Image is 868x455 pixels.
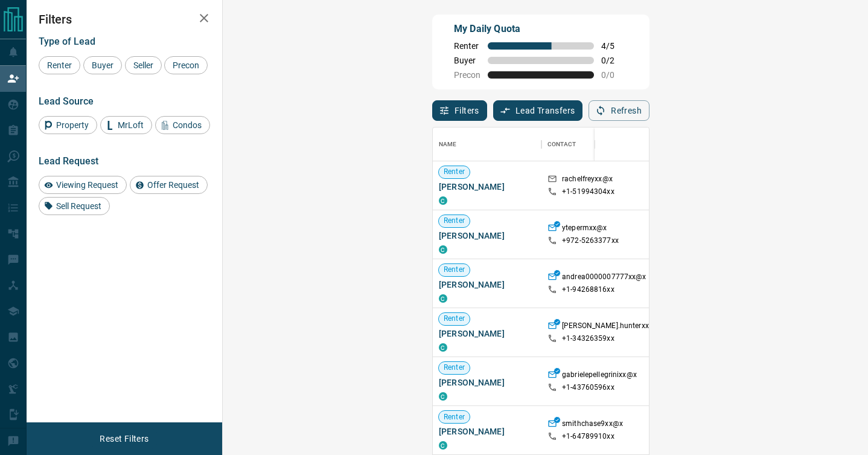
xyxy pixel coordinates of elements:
[88,60,118,70] span: Buyer
[439,230,535,242] span: [PERSON_NAME]
[439,294,447,303] div: condos.ca
[601,70,628,80] span: 0 / 0
[52,201,106,211] span: Sell Request
[439,265,470,275] span: Renter
[52,120,93,130] span: Property
[39,116,97,134] div: Property
[562,223,607,236] p: ytepermxx@x
[439,279,535,291] span: [PERSON_NAME]
[39,155,98,167] span: Lead Request
[143,180,203,190] span: Offer Request
[562,236,619,246] p: +972- 5263377xx
[155,116,210,134] div: Condos
[39,56,80,74] div: Renter
[113,120,148,130] span: MrLoft
[433,127,541,161] div: Name
[454,56,480,65] span: Buyer
[39,36,95,47] span: Type of Lead
[562,382,614,393] p: +1- 43760596xx
[439,376,535,389] span: [PERSON_NAME]
[439,127,457,161] div: Name
[439,343,447,352] div: condos.ca
[439,412,470,422] span: Renter
[493,100,583,121] button: Lead Transfers
[439,314,470,324] span: Renter
[168,60,203,70] span: Precon
[562,174,613,187] p: rachelfreyxx@x
[92,428,156,449] button: Reset Filters
[454,22,628,36] p: My Daily Quota
[439,425,535,437] span: [PERSON_NAME]
[39,12,210,27] h2: Filters
[130,176,208,194] div: Offer Request
[439,363,470,373] span: Renter
[52,180,123,190] span: Viewing Request
[439,392,447,401] div: condos.ca
[168,120,206,130] span: Condos
[562,187,614,197] p: +1- 51994304xx
[562,321,659,334] p: [PERSON_NAME].hunterxx@x
[562,334,614,344] p: +1- 34326359xx
[562,431,614,442] p: +1- 64789910xx
[601,56,628,65] span: 0 / 2
[562,272,646,285] p: andrea0000007777xx@x
[439,245,447,254] div: condos.ca
[562,419,623,431] p: smithchase9xx@x
[432,100,487,121] button: Filters
[547,127,576,161] div: Contact
[601,41,628,51] span: 4 / 5
[43,60,76,70] span: Renter
[562,285,614,295] p: +1- 94268816xx
[589,100,649,121] button: Refresh
[562,370,637,382] p: gabrielepellegrinixx@x
[454,41,480,51] span: Renter
[129,60,158,70] span: Seller
[439,167,470,177] span: Renter
[100,116,152,134] div: MrLoft
[439,196,447,205] div: condos.ca
[39,176,127,194] div: Viewing Request
[439,216,470,226] span: Renter
[39,197,110,215] div: Sell Request
[439,441,447,450] div: condos.ca
[125,56,162,74] div: Seller
[164,56,208,74] div: Precon
[439,181,535,193] span: [PERSON_NAME]
[439,328,535,340] span: [PERSON_NAME]
[39,95,94,107] span: Lead Source
[454,70,480,80] span: Precon
[541,127,638,161] div: Contact
[83,56,122,74] div: Buyer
